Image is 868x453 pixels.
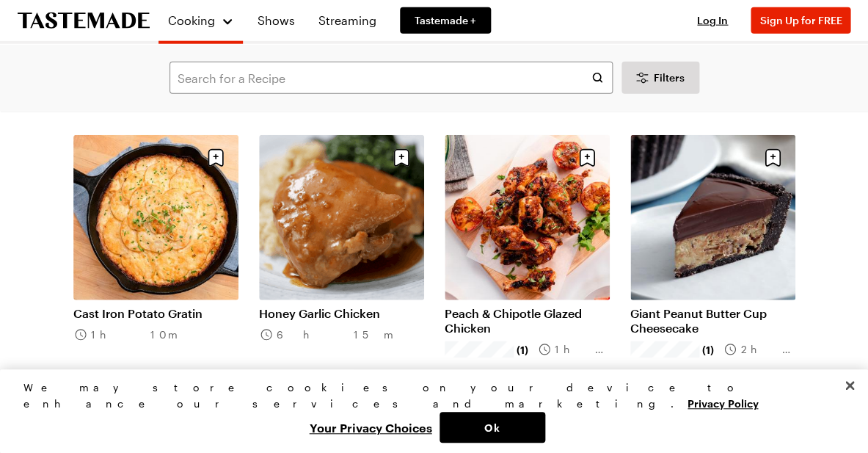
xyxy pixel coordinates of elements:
button: Your Privacy Choices [302,412,440,443]
a: Giant Peanut Butter Cup Cheesecake [630,306,795,336]
button: Close [834,369,866,402]
button: Save recipe [573,144,601,172]
a: Honey Garlic Chicken [259,306,424,321]
span: Cooking [168,13,215,27]
button: Cooking [167,6,234,35]
button: Log In [683,13,742,28]
button: Desktop filters [621,62,699,94]
button: Ok [440,412,545,443]
span: Filters [654,70,685,85]
a: Tastemade + [400,7,491,34]
input: Search for a Recipe [169,62,613,94]
div: Privacy [23,380,832,443]
a: To Tastemade Home Page [18,12,150,29]
div: We may store cookies on your device to enhance our services and marketing. [23,380,832,412]
span: Sign Up for FREE [759,14,842,26]
a: Cast Iron Potato Gratin [73,306,238,321]
button: Save recipe [759,144,787,172]
a: More information about your privacy, opens in a new tab [688,396,758,410]
button: Sign Up for FREE [751,7,850,34]
span: Log In [697,14,728,26]
a: Peach & Chipotle Glazed Chicken [445,306,610,336]
span: Tastemade + [415,13,476,28]
button: Save recipe [387,144,415,172]
button: Save recipe [202,144,230,172]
